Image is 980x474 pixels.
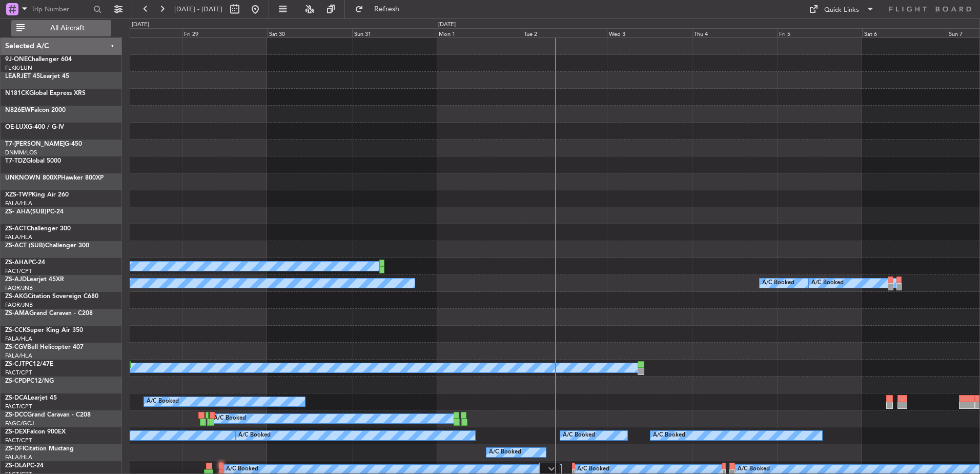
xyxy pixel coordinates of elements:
div: A/C Booked [147,394,179,409]
a: ZS-ACTChallenger 300 [5,226,71,232]
span: ZS-AHA [5,260,28,266]
span: ZS-AJD [5,276,27,283]
div: [DATE] [132,21,149,29]
div: A/C Booked [214,411,246,426]
div: Quick Links [824,5,859,15]
img: arrow-gray.svg [548,467,555,471]
a: FALA/HLA [5,453,32,461]
span: ZS-AKG [5,293,28,300]
a: ZS-DFICitation Mustang [5,446,74,452]
span: ZS-DLA [5,463,27,469]
a: FALA/HLA [5,352,32,360]
a: LEARJET 45Learjet 45 [5,73,69,80]
a: FALA/HLA [5,200,32,207]
div: Wed 3 [607,28,692,37]
a: ZS-DEXFalcon 900EX [5,429,66,435]
div: Fri 5 [777,28,862,37]
a: ZS-AMAGrand Caravan - C208 [5,310,93,317]
span: ZS-DEX [5,429,27,435]
a: UNKNOWN 800XPHawker 800XP [5,175,104,181]
span: ZS-DCA [5,395,28,401]
div: Sat 30 [267,28,352,37]
span: ZS-AMA [5,310,29,317]
div: Fri 29 [182,28,267,37]
span: ZS-CJT [5,361,25,367]
a: OE-LUXG-400 / G-IV [5,124,64,130]
a: ZS- AHA(SUB)PC-24 [5,209,64,215]
span: ZS-ACT [5,226,27,232]
div: A/C Booked [489,445,521,460]
a: DNMM/LOS [5,149,37,156]
div: [DATE] [438,21,456,29]
div: A/C Booked [762,275,794,291]
div: Sun 31 [352,28,437,37]
a: FACT/CPT [5,437,32,444]
a: ZS-DCCGrand Caravan - C208 [5,412,91,418]
a: FAGC/GCJ [5,420,34,427]
a: T7-TDZGlobal 5000 [5,158,61,164]
span: T7-[PERSON_NAME] [5,141,65,147]
span: UNKNOWN 800XP [5,175,61,181]
span: N181CK [5,90,29,96]
div: Tue 2 [522,28,607,37]
button: All Aircraft [11,20,111,36]
span: ZS-ACT (SUB) [5,243,45,249]
a: ZS-AJDLearjet 45XR [5,276,64,283]
a: FACT/CPT [5,369,32,377]
a: N826EWFalcon 2000 [5,107,66,113]
div: Mon 1 [437,28,522,37]
a: FAOR/JNB [5,301,33,309]
div: A/C Booked [238,428,271,443]
a: ZS-AHAPC-24 [5,260,45,266]
a: FAOR/JNB [5,284,33,292]
div: A/C Booked [563,428,595,443]
a: ZS-CCKSuper King Air 350 [5,327,83,333]
span: T7-TDZ [5,158,26,164]
span: [DATE] - [DATE] [174,5,222,14]
div: Thu 4 [692,28,777,37]
a: T7-[PERSON_NAME]G-450 [5,141,82,147]
input: Trip Number [31,2,90,17]
span: LEARJET 45 [5,73,40,80]
span: ZS-DCC [5,412,27,418]
button: Quick Links [804,1,880,17]
a: ZS-CGVBell Helicopter 407 [5,344,84,350]
span: ZS- AHA(SUB) [5,209,47,215]
span: N826EW [5,107,31,113]
a: ZS-ACT (SUB)Challenger 300 [5,243,89,249]
span: XZS-TWP [5,192,32,198]
a: FACT/CPT [5,267,32,275]
div: A/C Booked [811,275,844,291]
a: FLKK/LUN [5,64,32,72]
span: All Aircraft [27,25,108,32]
a: ZS-AKGCitation Sovereign C680 [5,293,98,300]
a: 9J-ONEChallenger 604 [5,56,72,63]
a: ZS-DCALearjet 45 [5,395,57,401]
div: A/C Booked [653,428,685,443]
div: Sat 6 [862,28,947,37]
a: FALA/HLA [5,335,32,343]
span: ZS-DFI [5,446,24,452]
span: 9J-ONE [5,56,28,63]
span: ZS-CCK [5,327,27,333]
a: N181CKGlobal Express XRS [5,90,86,96]
a: XZS-TWPKing Air 260 [5,192,69,198]
a: ZS-CJTPC12/47E [5,361,53,367]
span: ZS-CGV [5,344,27,350]
button: Refresh [350,1,412,17]
a: ZS-DLAPC-24 [5,463,44,469]
span: OE-LUX [5,124,28,130]
a: FALA/HLA [5,233,32,241]
div: Thu 28 [97,28,182,37]
span: Refresh [365,6,409,13]
span: ZS-CPD [5,378,27,384]
a: ZS-CPDPC12/NG [5,378,54,384]
a: FACT/CPT [5,403,32,410]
